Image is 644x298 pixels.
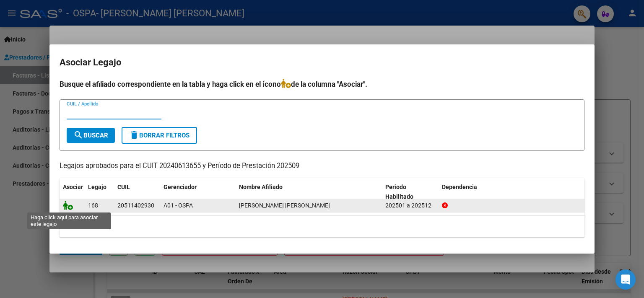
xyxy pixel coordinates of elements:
h4: Busque el afiliado correspondiente en la tabla y haga click en el ícono de la columna "Asociar". [60,79,584,90]
datatable-header-cell: Dependencia [439,178,585,206]
datatable-header-cell: Nombre Afiliado [236,178,382,206]
div: 1 registros [60,216,584,237]
datatable-header-cell: CUIL [114,178,160,206]
p: Legajos aprobados para el CUIT 20240613655 y Período de Prestación 202509 [60,161,584,171]
span: Periodo Habilitado [385,184,413,200]
span: Borrar Filtros [129,132,190,139]
span: Nombre Afiliado [239,184,283,190]
datatable-header-cell: Legajo [85,178,114,206]
span: Gerenciador [164,184,197,190]
div: 20511402930 [117,201,154,210]
button: Borrar Filtros [122,127,197,144]
span: CUIL [117,184,130,190]
span: Legajo [88,184,106,190]
datatable-header-cell: Gerenciador [160,178,236,206]
span: Asociar [63,184,83,190]
div: Open Intercom Messenger [615,269,636,290]
div: 202501 a 202512 [385,201,435,210]
span: A01 - OSPA [164,202,193,209]
span: Dependencia [442,184,477,190]
mat-icon: search [73,130,83,140]
span: 168 [88,202,98,209]
datatable-header-cell: Asociar [60,178,85,206]
datatable-header-cell: Periodo Habilitado [382,178,439,206]
mat-icon: delete [129,130,139,140]
span: Buscar [73,132,108,139]
button: Buscar [67,128,115,143]
h2: Asociar Legajo [60,54,584,70]
span: BERGADILLO GIOVANNY MARTIN [239,202,330,209]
